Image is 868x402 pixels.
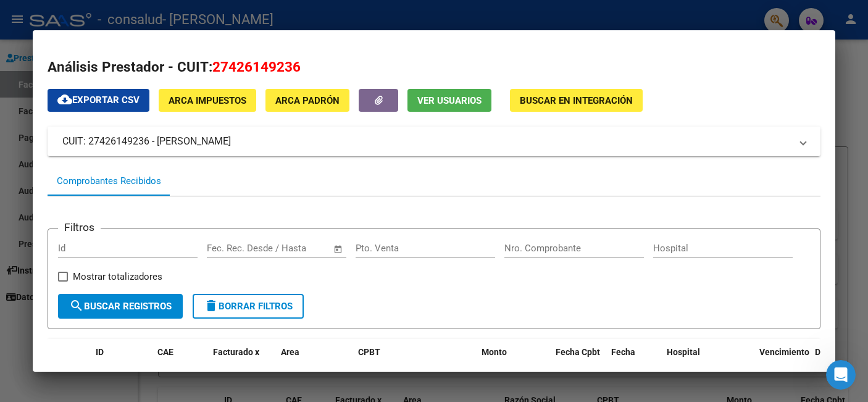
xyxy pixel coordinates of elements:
span: Fecha Recibido [611,347,646,371]
button: ARCA Padrón [265,89,349,112]
span: 27426149236 [212,59,301,75]
span: Ver Usuarios [417,95,482,106]
datatable-header-cell: Facturado x Orden De [208,339,276,393]
button: Open calendar [332,242,346,256]
mat-icon: delete [204,298,219,313]
span: Fecha Cpbt [556,347,600,357]
span: Vencimiento Auditoría [759,347,809,371]
mat-icon: search [69,298,84,313]
datatable-header-cell: CAE [152,339,208,393]
input: End date [258,243,318,254]
button: ARCA Impuestos [159,89,256,112]
span: Borrar Filtros [204,301,293,312]
span: Exportar CSV [57,94,140,106]
span: Hospital [667,347,700,357]
datatable-header-cell: ID [91,339,152,393]
datatable-header-cell: Area [276,339,353,393]
datatable-header-cell: Hospital [662,339,754,393]
input: Start date [207,243,247,254]
span: CPBT [358,347,380,357]
datatable-header-cell: Fecha Recibido [606,339,662,393]
span: Buscar Registros [69,301,172,312]
mat-expansion-panel-header: CUIT: 27426149236 - [PERSON_NAME] [48,127,820,156]
div: Comprobantes Recibidos [57,174,161,188]
datatable-header-cell: CPBT [353,339,477,393]
span: Buscar en Integración [520,95,633,106]
span: ID [96,347,104,357]
mat-panel-title: CUIT: 27426149236 - [PERSON_NAME] [62,134,791,149]
mat-icon: cloud_download [57,92,72,107]
datatable-header-cell: Monto [477,339,551,393]
datatable-header-cell: Fecha Cpbt [551,339,606,393]
iframe: Intercom live chat [826,360,856,390]
button: Buscar en Integración [510,89,643,112]
span: ARCA Impuestos [169,95,246,106]
span: Area [281,347,299,357]
h3: Filtros [58,219,101,235]
h2: Análisis Prestador - CUIT: [48,57,820,78]
span: Monto [482,347,507,357]
button: Buscar Registros [58,294,183,319]
span: Facturado x Orden De [213,347,259,371]
span: CAE [157,347,173,357]
button: Exportar CSV [48,89,149,112]
span: Mostrar totalizadores [73,269,162,284]
span: ARCA Padrón [275,95,340,106]
button: Ver Usuarios [407,89,491,112]
button: Borrar Filtros [193,294,304,319]
datatable-header-cell: Vencimiento Auditoría [754,339,810,393]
